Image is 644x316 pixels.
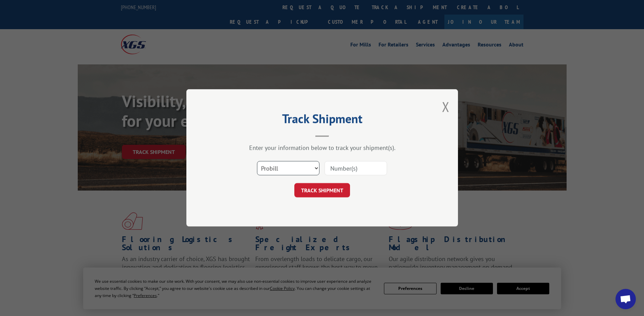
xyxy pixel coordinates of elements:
input: Number(s) [325,161,387,176]
div: Enter your information below to track your shipment(s). [220,144,424,152]
button: Close modal [442,98,449,116]
h2: Track Shipment [220,114,424,127]
button: TRACK SHIPMENT [294,183,350,198]
div: Open chat [615,289,636,309]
